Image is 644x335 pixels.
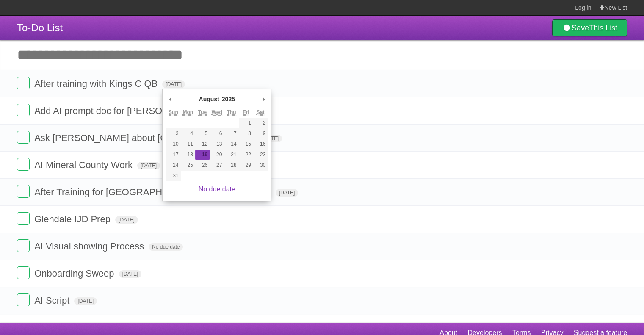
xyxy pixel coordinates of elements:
button: 18 [181,150,195,160]
button: Next Month [259,93,268,105]
button: 24 [166,160,180,171]
button: 9 [253,128,268,139]
button: 5 [195,128,210,139]
span: [DATE] [276,189,299,197]
span: No due date [149,243,183,251]
button: 1 [239,118,253,128]
button: 20 [210,150,224,160]
abbr: Sunday [169,109,178,116]
span: Glendale IJD Prep [34,214,113,224]
button: Previous Month [166,93,174,105]
button: 29 [239,160,253,171]
b: This List [589,24,617,32]
button: 17 [166,150,180,160]
span: AI Visual showing Process [34,241,146,252]
button: 3 [166,128,180,139]
button: 21 [224,150,238,160]
span: [DATE] [137,162,160,169]
abbr: Tuesday [198,109,207,116]
abbr: Thursday [227,109,236,116]
label: Done [17,212,30,225]
button: 8 [239,128,253,139]
a: SaveThis List [552,19,627,36]
button: 10 [166,139,180,150]
button: 31 [166,171,180,181]
button: 26 [195,160,210,171]
label: Done [17,293,30,306]
abbr: Saturday [257,109,265,116]
abbr: Monday [182,109,193,116]
label: Done [17,131,30,144]
a: No due date [199,185,235,193]
button: 28 [224,160,238,171]
button: 4 [181,128,195,139]
button: 25 [181,160,195,171]
label: Done [17,185,30,198]
span: [DATE] [115,216,138,224]
span: To-Do List [17,22,63,33]
button: 11 [181,139,195,150]
span: AI Mineral County Work [34,160,135,170]
button: 2 [253,118,268,128]
button: 12 [195,139,210,150]
button: 14 [224,139,238,150]
button: 16 [253,139,268,150]
abbr: Friday [243,109,249,116]
div: August [198,93,221,105]
button: 22 [239,150,253,160]
button: 19 [195,150,210,160]
label: Done [17,266,30,279]
button: 7 [224,128,238,139]
span: After training with Kings C QB [34,78,160,89]
button: 27 [210,160,224,171]
span: [DATE] [162,80,185,88]
span: Onboarding Sweep [34,268,116,279]
button: 15 [239,139,253,150]
span: Add AI prompt doc for [PERSON_NAME] [34,105,206,116]
div: 2025 [221,93,236,105]
button: 13 [210,139,224,150]
label: Done [17,104,30,116]
button: 23 [253,150,268,160]
button: 30 [253,160,268,171]
span: AI Script [34,295,72,306]
label: Done [17,77,30,89]
span: [DATE] [74,297,97,305]
label: Done [17,158,30,171]
label: Done [17,239,30,252]
button: 6 [210,128,224,139]
span: Ask [PERSON_NAME] about [GEOGRAPHIC_DATA] [34,133,257,143]
abbr: Wednesday [212,109,222,116]
span: After Training for [GEOGRAPHIC_DATA][US_STATE] QB [34,187,273,197]
span: [DATE] [119,270,142,278]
